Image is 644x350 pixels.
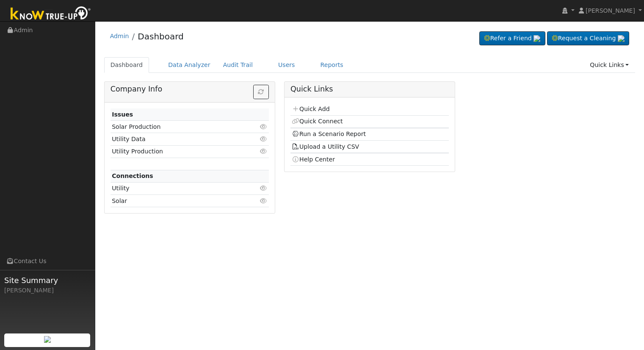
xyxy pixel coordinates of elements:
a: Upload a Utility CSV [292,143,359,150]
a: Refer a Friend [479,31,545,46]
i: Click to view [260,136,268,142]
a: Reports [314,57,350,73]
img: Know True-Up [6,5,95,24]
img: retrieve [533,35,540,42]
td: Utility Data [111,133,243,145]
a: Users [272,57,301,73]
strong: Issues [112,111,133,118]
a: Quick Add [292,106,329,112]
a: Request a Cleaning [547,31,629,46]
a: Help Center [292,156,335,163]
a: Dashboard [104,57,149,73]
span: [PERSON_NAME] [586,7,635,14]
img: retrieve [44,336,51,343]
a: Quick Connect [292,118,343,125]
i: Click to view [260,148,268,154]
h5: Quick Links [290,85,449,94]
td: Solar Production [111,121,243,133]
td: Utility [111,182,243,194]
i: Click to view [260,198,268,204]
i: Click to view [260,124,268,130]
a: Admin [110,33,129,39]
a: Data Analyzer [162,57,217,73]
td: Utility Production [111,145,243,158]
span: Site Summary [4,275,91,286]
td: Solar [111,195,243,207]
a: Quick Links [583,57,635,73]
img: retrieve [618,35,625,42]
h5: Company Info [111,85,269,94]
i: Click to view [260,185,268,191]
strong: Connections [112,172,153,179]
div: [PERSON_NAME] [4,286,91,295]
a: Dashboard [138,31,184,42]
a: Audit Trail [217,57,259,73]
a: Run a Scenario Report [292,131,366,137]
